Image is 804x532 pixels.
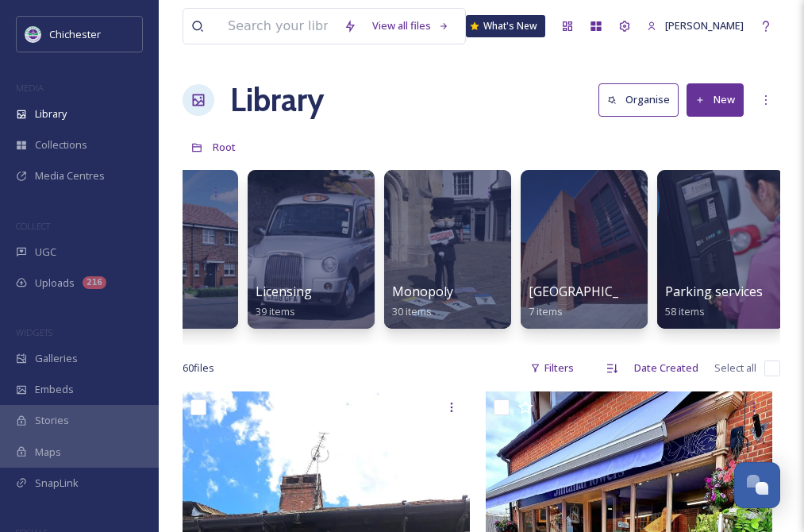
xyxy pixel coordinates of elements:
span: 58 items [665,304,705,318]
a: View all files [364,10,457,41]
span: Parking services [665,283,763,300]
span: SnapLink [35,476,79,491]
span: 60 file s [183,360,214,376]
a: Organise [598,83,687,116]
span: Licensing [256,283,312,300]
button: Open Chat [734,462,780,508]
span: Library [35,106,67,121]
div: Date Created [626,353,706,384]
span: COLLECT [16,220,50,232]
span: Embeds [35,382,74,397]
span: MEDIA [16,82,44,94]
span: Galleries [35,351,78,366]
span: WIDGETS [16,326,52,338]
span: Maps [35,445,61,460]
span: Uploads [35,276,75,291]
input: Search your library [220,9,336,44]
span: 30 items [392,304,432,318]
a: Root [213,137,236,156]
button: Organise [598,83,679,116]
div: 216 [83,276,106,289]
span: Chichester [49,27,101,41]
span: Monopoly [392,283,453,300]
a: [PERSON_NAME] [639,10,752,41]
a: Licensing39 items [256,284,312,318]
span: [PERSON_NAME] [665,18,744,33]
span: Collections [35,137,87,152]
button: New [687,83,744,116]
span: [GEOGRAPHIC_DATA] [529,283,656,300]
a: Parking services58 items [665,284,763,318]
a: Library [230,76,324,124]
span: Stories [35,413,69,428]
span: UGC [35,245,56,260]
span: 7 items [529,304,563,318]
a: [GEOGRAPHIC_DATA]7 items [529,284,656,318]
span: Select all [714,360,756,376]
a: What's New [466,15,545,37]
img: Logo_of_Chichester_District_Council.png [25,26,41,42]
span: 39 items [256,304,295,318]
span: Root [213,140,236,154]
span: Media Centres [35,168,105,183]
div: Filters [522,353,582,384]
a: Monopoly30 items [392,284,453,318]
